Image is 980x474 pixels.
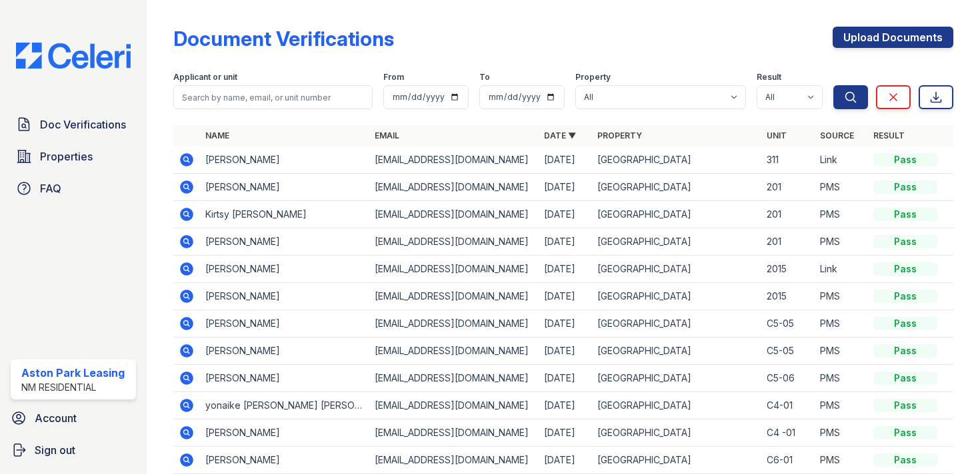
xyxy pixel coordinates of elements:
[35,442,75,458] span: Sign out
[369,419,539,447] td: [EMAIL_ADDRESS][DOMAIN_NAME]
[761,310,815,338] td: C5-05
[173,27,394,51] div: Document Verifications
[761,447,815,474] td: C6-01
[592,201,761,228] td: [GEOGRAPHIC_DATA]
[820,130,854,140] a: Source
[205,130,229,140] a: Name
[873,130,905,140] a: Result
[873,290,937,303] div: Pass
[761,174,815,201] td: 201
[761,283,815,310] td: 2015
[761,338,815,365] td: C5-05
[200,310,369,338] td: [PERSON_NAME]
[761,228,815,256] td: 201
[592,283,761,310] td: [GEOGRAPHIC_DATA]
[873,399,937,412] div: Pass
[592,365,761,392] td: [GEOGRAPHIC_DATA]
[815,201,868,228] td: PMS
[200,392,369,419] td: yonaike [PERSON_NAME] [PERSON_NAME]
[833,27,953,48] a: Upload Documents
[761,256,815,283] td: 2015
[815,392,868,419] td: PMS
[200,365,369,392] td: [PERSON_NAME]
[35,410,77,426] span: Account
[761,146,815,174] td: 311
[873,153,937,166] div: Pass
[815,447,868,474] td: PMS
[539,174,592,201] td: [DATE]
[757,72,781,83] label: Result
[592,146,761,174] td: [GEOGRAPHIC_DATA]
[479,72,490,83] label: To
[873,426,937,439] div: Pass
[539,447,592,474] td: [DATE]
[539,419,592,447] td: [DATE]
[369,201,539,228] td: [EMAIL_ADDRESS][DOMAIN_NAME]
[200,447,369,474] td: [PERSON_NAME]
[873,317,937,330] div: Pass
[592,256,761,283] td: [GEOGRAPHIC_DATA]
[815,283,868,310] td: PMS
[873,453,937,467] div: Pass
[539,338,592,365] td: [DATE]
[11,111,136,138] a: Doc Verifications
[375,130,399,140] a: Email
[21,381,125,394] div: NM Residential
[815,310,868,338] td: PMS
[544,130,576,140] a: Date ▼
[369,310,539,338] td: [EMAIL_ADDRESS][DOMAIN_NAME]
[539,365,592,392] td: [DATE]
[815,365,868,392] td: PMS
[815,256,868,283] td: Link
[592,310,761,338] td: [GEOGRAPHIC_DATA]
[873,208,937,221] div: Pass
[873,262,937,276] div: Pass
[200,228,369,256] td: [PERSON_NAME]
[40,117,126,132] span: Doc Verifications
[369,447,539,474] td: [EMAIL_ADDRESS][DOMAIN_NAME]
[761,392,815,419] td: C4-01
[5,437,141,463] a: Sign out
[369,365,539,392] td: [EMAIL_ADDRESS][DOMAIN_NAME]
[21,365,125,381] div: Aston Park Leasing
[369,174,539,201] td: [EMAIL_ADDRESS][DOMAIN_NAME]
[369,283,539,310] td: [EMAIL_ADDRESS][DOMAIN_NAME]
[815,419,868,447] td: PMS
[815,146,868,174] td: Link
[815,228,868,256] td: PMS
[369,146,539,174] td: [EMAIL_ADDRESS][DOMAIN_NAME]
[200,201,369,228] td: Kirtsy [PERSON_NAME]
[539,256,592,283] td: [DATE]
[5,43,141,69] img: CE_Logo_Blue-a8612792a0a2168367f1c8372b55b34899dd931a85d93a1a3d3e32e68fde9ad4.png
[369,228,539,256] td: [EMAIL_ADDRESS][DOMAIN_NAME]
[539,146,592,174] td: [DATE]
[761,365,815,392] td: C5-06
[873,344,937,357] div: Pass
[383,72,404,83] label: From
[369,392,539,419] td: [EMAIL_ADDRESS][DOMAIN_NAME]
[873,371,937,385] div: Pass
[815,174,868,201] td: PMS
[592,392,761,419] td: [GEOGRAPHIC_DATA]
[815,338,868,365] td: PMS
[873,235,937,248] div: Pass
[761,201,815,228] td: 201
[200,283,369,310] td: [PERSON_NAME]
[761,419,815,447] td: C4 -01
[539,201,592,228] td: [DATE]
[11,175,136,202] a: FAQ
[575,72,611,83] label: Property
[369,256,539,283] td: [EMAIL_ADDRESS][DOMAIN_NAME]
[200,256,369,283] td: [PERSON_NAME]
[11,143,136,170] a: Properties
[539,283,592,310] td: [DATE]
[539,310,592,338] td: [DATE]
[200,146,369,174] td: [PERSON_NAME]
[173,72,237,83] label: Applicant or unit
[200,174,369,201] td: [PERSON_NAME]
[592,447,761,474] td: [GEOGRAPHIC_DATA]
[873,180,937,194] div: Pass
[592,228,761,256] td: [GEOGRAPHIC_DATA]
[200,419,369,447] td: [PERSON_NAME]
